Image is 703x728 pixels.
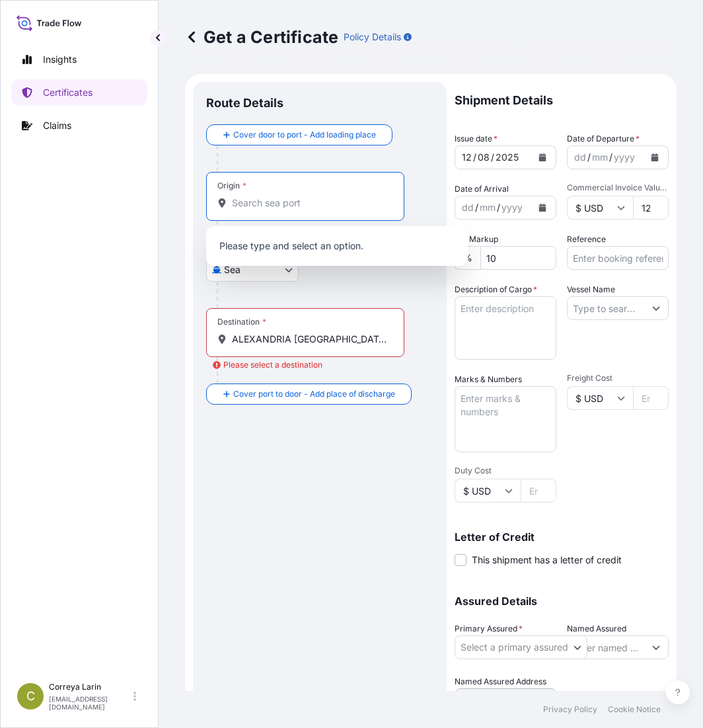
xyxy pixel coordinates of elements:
button: Show suggestions [644,296,668,320]
span: Issue date [455,132,498,145]
button: Calendar [532,147,553,168]
span: Select a primary assured [461,641,568,654]
p: Route Details [206,95,283,111]
div: year, [500,200,524,216]
span: Freight Cost [567,373,669,384]
input: Enter percentage between 0 and 10% [480,246,556,270]
input: Type to search vessel name or IMO [568,296,644,320]
button: Calendar [644,147,665,168]
label: Named Assured [567,622,626,635]
p: [EMAIL_ADDRESS][DOMAIN_NAME] [49,695,131,711]
span: This shipment has a letter of credit [472,553,622,567]
label: Vessel Name [567,283,615,296]
input: Enter amount [521,479,556,503]
div: Origin [217,181,246,191]
p: Get a Certificate [185,26,338,48]
p: Letter of Credit [455,532,669,542]
div: day, [461,149,473,165]
div: Show suggestions [206,226,468,266]
div: / [475,200,478,216]
span: Primary Assured [455,622,523,635]
button: Select transport [206,258,299,282]
p: Assured Details [455,596,669,606]
div: month, [478,200,497,216]
button: Calendar [532,197,553,218]
p: Shipment Details [455,82,669,119]
span: Date of Departure [567,132,640,145]
p: Cookie Notice [608,704,661,715]
p: Certificates [43,86,92,99]
input: Enter amount [633,386,669,410]
div: year, [612,149,636,165]
button: Show suggestions [644,635,668,659]
label: Reference [567,233,606,246]
div: day, [573,149,587,165]
input: Origin [232,196,388,210]
div: Please select a destination [213,358,322,372]
label: Named Assured Address [455,675,546,688]
p: Policy Details [344,30,401,44]
div: / [473,149,476,165]
input: Enter booking reference [567,246,669,270]
span: Date of Arrival [455,182,509,196]
div: / [587,149,591,165]
div: / [497,200,500,216]
label: Description of Cargo [455,283,537,296]
p: Please type and select an option. [211,231,462,261]
div: day, [461,200,475,216]
span: Commercial Invoice Value [567,182,669,193]
input: Enter amount [633,196,669,220]
p: Insights [43,53,77,66]
div: Destination [217,317,266,327]
div: month, [591,149,609,165]
div: / [491,149,494,165]
span: C [26,690,35,703]
span: Duty Cost [455,465,556,476]
input: Assured Name [568,635,644,659]
span: Cover port to door - Add place of discharge [233,387,395,401]
span: Cover door to port - Add loading place [233,128,376,142]
p: Privacy Policy [543,704,597,715]
div: / [609,149,612,165]
label: Marks & Numbers [455,373,522,386]
div: month, [476,149,491,165]
span: Sea [224,263,240,276]
div: year, [494,149,520,165]
input: Destination [232,333,388,346]
p: Claims [43,119,71,132]
p: Correya Larin [49,682,131,692]
label: CIF Markup [455,233,498,246]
